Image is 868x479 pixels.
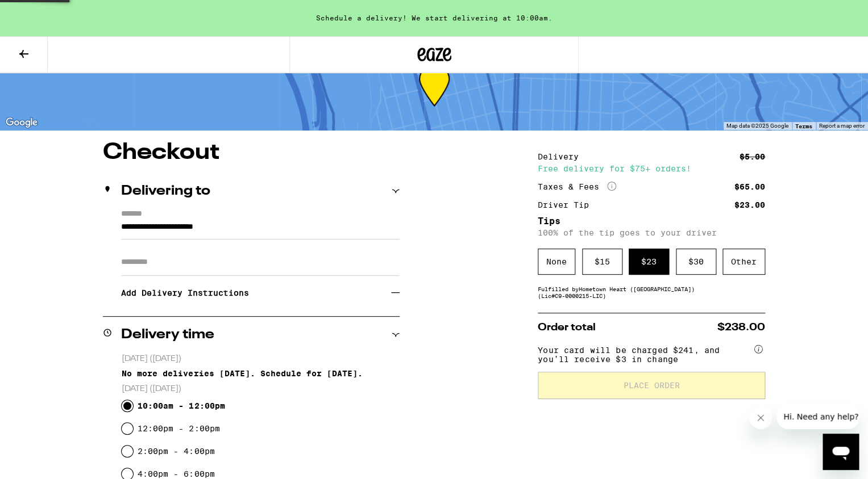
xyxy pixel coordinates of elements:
[538,217,765,226] h5: Tips
[734,201,765,209] div: $23.00
[138,401,225,410] label: 10:00am - 12:00pm
[122,384,400,394] p: [DATE] ([DATE])
[538,372,765,399] button: Place Order
[624,381,680,389] span: Place Order
[3,115,40,130] img: Google
[819,123,865,129] a: Report a map error
[3,115,40,130] a: Open this area in Google Maps (opens a new window)
[138,424,219,433] label: 12:00pm - 2:00pm
[538,285,765,299] div: Fulfilled by Hometown Heart ([GEOGRAPHIC_DATA]) (Lic# C9-0000215-LIC )
[676,249,716,275] div: $ 30
[138,447,214,456] label: 2:00pm - 4:00pm
[121,184,210,198] h2: Delivering to
[538,153,587,161] div: Delivery
[740,153,765,161] div: $5.00
[795,123,812,129] a: Terms
[722,249,765,275] div: Other
[121,328,214,342] h2: Delivery time
[538,322,596,333] span: Order total
[734,183,765,191] div: $65.00
[726,123,788,129] span: Map data ©2025 Google
[122,354,400,364] p: [DATE] ([DATE])
[538,249,575,275] div: None
[776,404,859,429] iframe: Message from company
[538,228,765,237] p: 100% of the tip goes to your driver
[629,249,669,275] div: $ 23
[538,165,765,173] div: Free delivery for $75+ orders!
[717,322,765,333] span: $238.00
[538,201,597,209] div: Driver Tip
[538,342,751,364] span: Your card will be charged $241, and you’ll receive $3 in change
[138,469,214,478] label: 4:00pm - 6:00pm
[749,406,772,429] iframe: Close message
[582,249,622,275] div: $ 15
[823,434,859,470] iframe: Button to launch messaging window
[103,141,400,164] h1: Checkout
[121,280,391,306] h3: Add Delivery Instructions
[122,369,400,378] div: No more deliveries [DATE]. Schedule for [DATE].
[538,182,616,192] div: Taxes & Fees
